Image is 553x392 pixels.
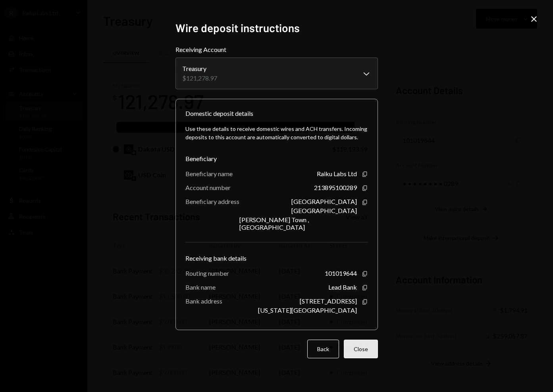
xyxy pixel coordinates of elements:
[185,109,253,118] div: Domestic deposit details
[328,283,357,291] div: Lead Bank
[185,254,368,263] div: Receiving bank details
[185,283,216,291] div: Bank name
[175,45,378,54] label: Receiving Account
[239,216,357,231] div: [PERSON_NAME] Town , [GEOGRAPHIC_DATA]
[185,184,231,191] div: Account number
[185,125,368,141] div: Use these details to receive domestic wires and ACH transfers. Incoming deposits to this account ...
[300,297,357,305] div: [STREET_ADDRESS]
[175,58,378,89] button: Receiving Account
[185,198,239,205] div: Beneficiary address
[317,170,357,177] div: Raiku Labs Ltd
[258,306,357,314] div: [US_STATE][GEOGRAPHIC_DATA]
[175,20,378,36] h2: Wire deposit instructions
[314,184,357,191] div: 213895100289
[344,340,378,358] button: Close
[291,207,357,214] div: [GEOGRAPHIC_DATA]
[185,297,222,305] div: Bank address
[325,269,357,277] div: 101019644
[185,170,233,177] div: Beneficiary name
[185,154,368,163] div: Beneficiary
[185,269,229,277] div: Routing number
[307,340,339,358] button: Back
[291,198,357,205] div: [GEOGRAPHIC_DATA]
